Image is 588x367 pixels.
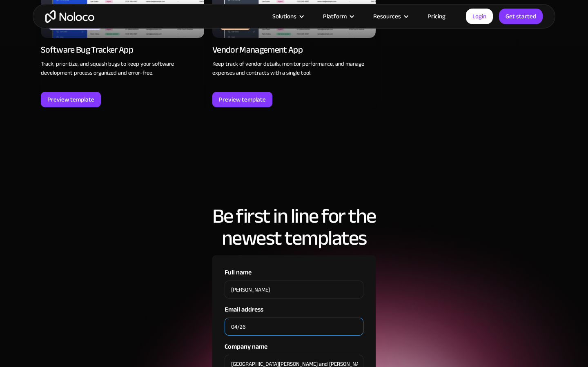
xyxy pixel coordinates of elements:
[225,305,363,314] label: Email address
[41,60,204,77] p: Track, prioritize, and squash bugs to keep your software development process organized and error-...
[363,11,417,22] div: Resources
[219,94,266,105] div: Preview template
[225,268,363,277] label: Full name
[225,342,363,352] label: Company name
[323,11,347,22] div: Platform
[272,11,296,22] div: Solutions
[212,44,303,55] div: Vendor Management App
[41,44,133,55] div: Software Bug Tracker App
[313,11,363,22] div: Platform
[262,11,313,22] div: Solutions
[499,9,543,24] a: Get started
[373,11,401,22] div: Resources
[225,318,363,336] input: johnsmith@email.com
[417,11,456,22] a: Pricing
[225,281,363,298] input: John Smith
[47,94,94,105] div: Preview template
[466,9,493,24] a: Login
[212,60,376,77] p: Keep track of vendor details, monitor performance, and manage expenses and contracts with a singl...
[45,10,94,23] a: home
